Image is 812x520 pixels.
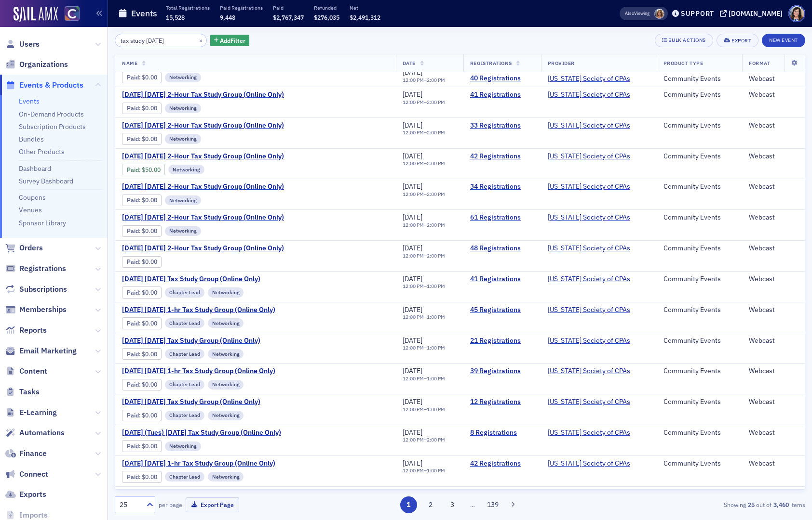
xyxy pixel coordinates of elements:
[5,263,66,274] a: Registrations
[427,191,445,197] time: 2:00 PM
[548,337,630,345] span: Colorado Society of CPAs
[165,380,204,390] div: Chapter Lead
[427,344,445,351] time: 1:00 PM
[127,166,142,173] span: :
[314,4,339,11] p: Refunded
[127,351,139,358] a: Paid
[427,99,445,105] time: 2:00 PM
[403,68,422,77] span: [DATE]
[122,275,284,284] span: October 2025 Wednesday Tax Study Group (Online Only)
[122,348,162,360] div: Paid: 21 - $0
[403,375,424,382] time: 12:00 PM
[350,13,380,21] span: $2,491,312
[403,99,424,105] time: 12:00 PM
[548,182,630,191] span: Colorado Society of CPAs
[668,38,706,43] div: Bulk Actions
[122,213,284,222] span: February 2025 Tuesday 2-Hour Tax Study Group (Online Only)
[729,9,783,18] div: [DOMAIN_NAME]
[427,406,445,413] time: 1:00 PM
[142,196,157,204] span: $0.00
[127,258,142,265] span: :
[127,227,139,234] a: Paid
[122,398,326,406] a: [DATE] [DATE] Tax Study Group (Online Only)
[127,289,139,296] a: Paid
[548,75,630,83] a: [US_STATE] Society of CPAs
[749,244,798,253] div: Webcast
[165,134,201,143] div: Networking
[168,165,204,174] div: Networking
[19,110,84,118] a: On-Demand Products
[122,195,162,206] div: Paid: 33 - $0
[548,152,630,161] span: Colorado Society of CPAs
[548,244,630,253] span: Colorado Society of CPAs
[273,13,304,21] span: $2,767,347
[5,428,65,438] a: Automations
[749,275,798,284] div: Webcast
[5,39,40,50] a: Users
[220,13,235,21] span: 9,448
[122,306,284,314] span: September 2025 Wednesday 1-hr Tax Study Group (Online Only)
[403,129,424,136] time: 12:00 PM
[749,367,798,376] div: Webcast
[548,213,630,222] span: Colorado Society of CPAs
[19,147,65,156] a: Other Products
[720,10,786,17] button: [DOMAIN_NAME]
[548,244,630,253] a: [US_STATE] Society of CPAs
[127,74,142,81] span: :
[122,256,162,268] div: Paid: 47 - $0
[208,349,244,359] div: Networking
[19,206,42,214] a: Venues
[208,287,244,297] div: Networking
[403,77,445,83] div: –
[142,135,157,143] span: $0.00
[19,325,47,336] span: Reports
[548,121,630,130] span: Colorado Society of CPAs
[165,195,201,205] div: Networking
[548,91,630,99] span: Colorado Society of CPAs
[122,429,284,437] a: [DATE] (Tues) [DATE] Tax Study Group (Online Only)
[5,59,68,70] a: Organizations
[403,244,422,252] span: [DATE]
[749,75,798,83] div: Webcast
[5,387,40,397] a: Tasks
[127,473,139,481] a: Paid
[127,135,139,143] a: Paid
[165,349,204,359] div: Chapter Lead
[548,121,630,130] a: [US_STATE] Society of CPAs
[19,39,40,50] span: Users
[122,164,165,175] div: Paid: 41 - $5000
[731,38,751,43] div: Export
[5,80,83,91] a: Events & Products
[749,182,798,191] div: Webcast
[5,304,67,315] a: Memberships
[127,74,139,81] a: Paid
[422,496,439,513] button: 2
[749,60,770,66] span: Format
[142,381,157,388] span: $0.00
[749,213,798,222] div: Webcast
[210,35,250,47] button: AddFilter
[127,289,142,296] span: :
[403,160,424,167] time: 12:00 PM
[122,440,162,452] div: Paid: 8 - $0
[403,222,445,228] div: –
[127,227,142,234] span: :
[749,337,798,345] div: Webcast
[403,252,424,259] time: 12:00 PM
[122,91,284,99] a: [DATE] [DATE] 2-Hour Tax Study Group (Online Only)
[208,318,244,328] div: Networking
[485,496,501,513] button: 139
[470,91,534,99] a: 41 Registrations
[470,244,534,253] a: 48 Registrations
[165,104,201,113] div: Networking
[663,244,735,253] div: Community Events
[427,313,445,320] time: 1:00 PM
[749,152,798,161] div: Webcast
[58,6,80,23] a: View Homepage
[470,60,512,66] span: Registrations
[663,60,703,66] span: Product Type
[122,182,284,191] a: [DATE] [DATE] 2-Hour Tax Study Group (Online Only)
[681,9,714,18] div: Support
[19,97,40,105] a: Events
[314,13,339,21] span: $276,035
